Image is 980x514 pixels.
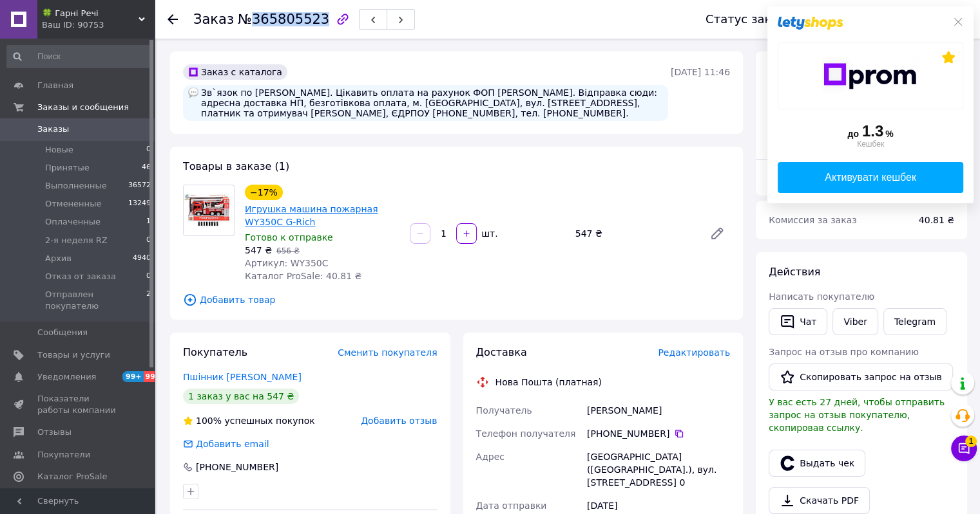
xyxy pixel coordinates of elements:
[919,215,954,225] span: 40.81 ₴
[570,225,699,243] div: 547 ₴
[196,416,222,426] span: 100%
[183,293,730,307] span: Добавить товар
[45,235,108,246] span: 2-я неделя RZ
[883,308,946,335] a: Telegram
[45,216,101,228] span: Оплаченные
[42,8,139,19] span: 🍀 Гарні Речі
[769,487,870,514] a: Скачать PDF
[476,428,576,439] span: Телефон получателя
[238,12,329,27] span: №365805523
[128,180,151,192] span: 36572
[182,437,271,450] div: Добавить email
[704,221,730,246] a: Редактировать
[361,416,437,426] span: Добавить отзыв
[476,346,527,358] span: Доставка
[6,45,152,68] input: Поиск
[168,13,178,26] div: Вернуться назад
[42,19,155,31] div: Ваш ID: 90753
[146,289,151,312] span: 2
[584,445,733,494] div: [GEOGRAPHIC_DATA] ([GEOGRAPHIC_DATA].), вул. [STREET_ADDRESS] 0
[45,180,107,192] span: Выполненные
[45,144,73,156] span: Новые
[37,349,110,361] span: Товары и услуги
[37,102,129,113] span: Заказы и сообщения
[45,162,90,174] span: Принятые
[245,258,328,268] span: Артикул: WY350C
[769,347,919,357] span: Запрос на отзыв про компанию
[37,471,107,482] span: Каталог ProSale
[183,414,315,427] div: успешных покупок
[195,461,280,473] div: [PHONE_NUMBER]
[146,271,151,282] span: 0
[183,372,302,382] a: Пшінник [PERSON_NAME]
[183,160,289,172] span: Товары в заказе (1)
[45,198,101,210] span: Отмененные
[276,246,300,255] span: 656 ₴
[245,271,361,281] span: Каталог ProSale: 40.81 ₴
[144,371,165,382] span: 99+
[769,363,953,390] button: Скопировать запрос на отзыв
[832,308,878,335] a: Viber
[37,371,96,383] span: Уведомления
[338,347,437,358] span: Сменить покупателя
[37,393,119,416] span: Показатели работы компании
[706,13,792,26] div: Статус заказа
[476,452,504,462] span: Адрес
[965,436,977,447] span: 1
[183,85,668,121] div: Зв`язок по [PERSON_NAME]. Цікавить оплата на рахунок ФОП [PERSON_NAME]. Відправка сюди: адресна д...
[658,347,730,358] span: Редактировать
[769,397,945,433] span: У вас есть 27 дней, чтобы отправить запрос на отзыв покупателю, скопировав ссылку.
[184,194,234,228] img: Игрушка машина пожарная WY350C G-Rich
[142,162,151,174] span: 46
[122,371,144,382] span: 99+
[37,124,69,135] span: Заказы
[671,67,730,77] time: [DATE] 11:46
[128,198,151,210] span: 13249
[37,449,90,461] span: Покупатели
[45,253,72,264] span: Архив
[769,266,820,278] span: Действия
[245,232,333,243] span: Готово к отправке
[245,185,283,200] div: −17%
[769,308,827,335] button: Чат
[37,327,88,338] span: Сообщения
[769,215,857,225] span: Комиссия за заказ
[584,399,733,422] div: [PERSON_NAME]
[193,12,234,27] span: Заказ
[146,216,151,228] span: 1
[476,500,547,511] span: Дата отправки
[587,427,730,440] div: [PHONE_NUMBER]
[245,204,378,227] a: Игрушка машина пожарная WY350C G-Rich
[45,289,146,312] span: Отправлен покупателю
[146,235,151,246] span: 0
[183,346,247,358] span: Покупатель
[769,291,874,302] span: Написать покупателю
[37,427,72,438] span: Отзывы
[476,405,532,416] span: Получатель
[183,389,299,404] div: 1 заказ у вас на 547 ₴
[133,253,151,264] span: 4940
[183,64,287,80] div: Заказ с каталога
[478,227,499,240] div: шт.
[188,87,198,98] img: :speech_balloon:
[492,376,605,389] div: Нова Пошта (платная)
[951,436,977,461] button: Чат с покупателем1
[195,437,271,450] div: Добавить email
[37,80,73,91] span: Главная
[45,271,116,282] span: Отказ от заказа
[245,245,272,255] span: 547 ₴
[146,144,151,156] span: 0
[769,450,865,477] button: Выдать чек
